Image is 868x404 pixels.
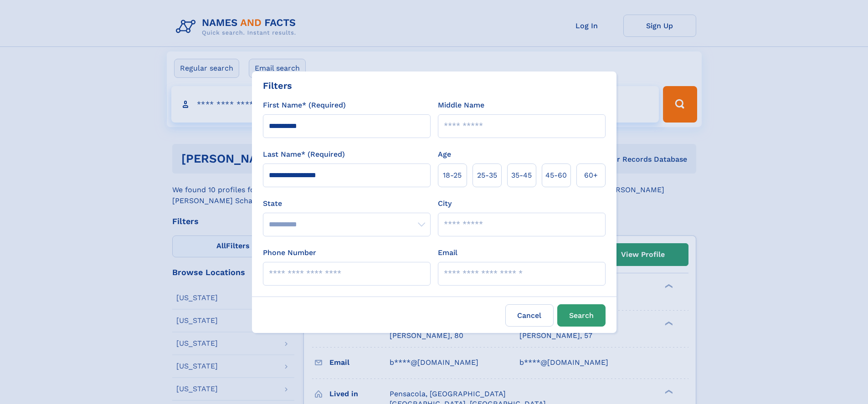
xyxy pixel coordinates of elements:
span: 25‑35 [477,170,497,181]
div: Filters [263,79,292,92]
label: Middle Name [438,100,484,111]
span: 45‑60 [545,170,567,181]
label: Email [438,247,457,258]
label: City [438,198,452,209]
label: Last Name* (Required) [263,149,345,160]
label: Age [438,149,451,160]
button: Search [557,304,606,327]
span: 35‑45 [511,170,532,181]
span: 18‑25 [443,170,462,181]
span: 60+ [584,170,598,181]
label: First Name* (Required) [263,100,346,111]
label: Cancel [505,304,554,327]
label: Phone Number [263,247,316,258]
label: State [263,198,431,209]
